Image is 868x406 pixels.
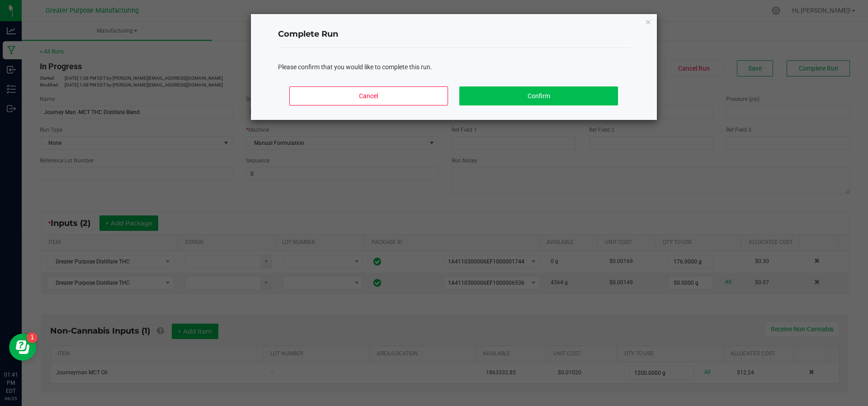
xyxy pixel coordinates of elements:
div: Please confirm that you would like to complete this run. [278,62,630,72]
iframe: Resource center [9,334,36,361]
button: Cancel [289,86,448,105]
h4: Complete Run [278,29,630,40]
button: Confirm [459,86,618,105]
button: Close [645,16,651,27]
iframe: Resource center unread badge [27,332,38,343]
